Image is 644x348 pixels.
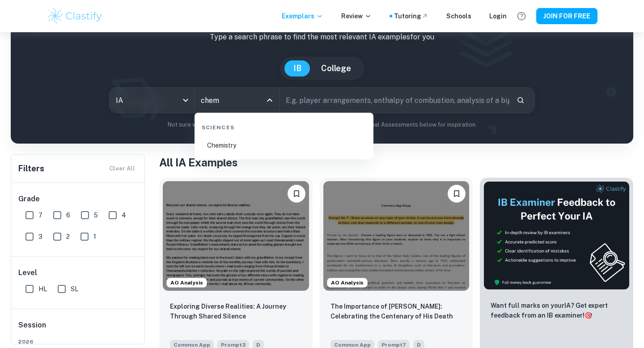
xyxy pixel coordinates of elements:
[394,11,428,21] a: Tutoring
[263,94,276,106] button: Close
[341,11,372,21] p: Review
[47,7,103,25] img: Clastify logo
[280,88,509,113] input: E.g. player arrangements, enthalpy of combustion, analysis of a big city...
[323,181,470,291] img: undefined Common App example thumbnail: The Importance of Italo Calvino: Celebra
[110,88,194,113] div: IA
[170,301,302,321] p: Exploring Diverse Realities: A Journey Through Shared Silence
[448,185,466,203] button: Please log in to bookmark exemplars
[167,279,207,287] span: AO Analysis
[198,135,370,156] li: Chemistry
[38,284,47,294] span: HL
[18,120,626,129] p: Not sure what to search for? You can always look through our example Internal Assessments below f...
[18,162,44,175] h6: Filters
[93,232,96,242] span: 1
[66,232,70,242] span: 2
[18,338,138,346] span: 2026
[38,232,42,242] span: 3
[330,301,462,321] p: The Importance of Italo Calvino: Celebrating the Centenary of His Death
[491,301,623,320] p: Want full marks on your IA ? Get expert feedback from an IB examiner!
[536,8,597,24] button: JOIN FOR FREE
[282,11,323,21] p: Exemplars
[18,320,138,338] h6: Session
[514,8,529,24] button: Help and Feedback
[66,210,70,220] span: 6
[288,185,305,203] button: Please log in to bookmark exemplars
[122,210,126,220] span: 4
[18,267,138,278] h6: Level
[312,60,360,76] button: College
[327,279,367,287] span: AO Analysis
[18,32,626,42] p: Type a search phrase to find the most relevant IA examples for you
[18,194,138,204] h6: Grade
[284,60,310,76] button: IB
[38,210,42,220] span: 7
[198,116,370,135] div: Sciences
[513,93,528,108] button: Search
[489,11,507,21] a: Login
[71,284,78,294] span: SL
[585,312,592,319] span: 🎯
[159,154,633,170] h1: All IA Examples
[483,181,630,290] img: Thumbnail
[163,181,309,291] img: undefined Common App example thumbnail: Exploring Diverse Realities: A Journey T
[94,210,98,220] span: 5
[446,11,471,21] a: Schools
